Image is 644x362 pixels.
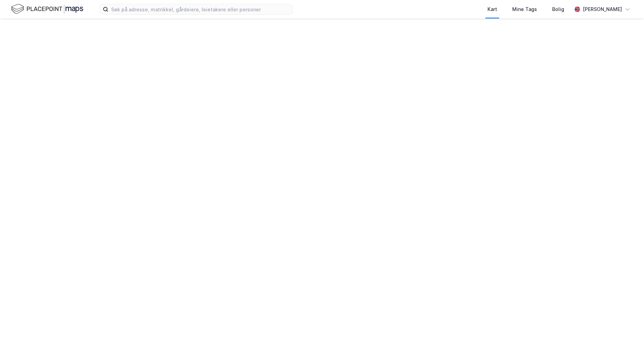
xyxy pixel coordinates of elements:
div: Kart [487,5,497,13]
img: logo.f888ab2527a4732fd821a326f86c7f29.svg [11,3,83,15]
div: [PERSON_NAME] [583,5,622,13]
div: Mine Tags [512,5,537,13]
div: Bolig [552,5,564,13]
input: Søk på adresse, matrikkel, gårdeiere, leietakere eller personer [108,4,292,14]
